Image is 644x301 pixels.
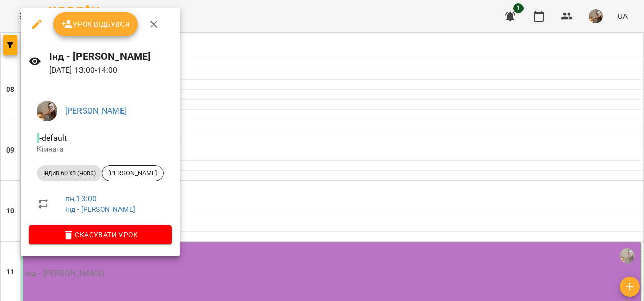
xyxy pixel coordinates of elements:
[65,106,127,116] a: [PERSON_NAME]
[37,229,164,241] span: Скасувати Урок
[102,169,163,178] span: [PERSON_NAME]
[65,205,135,213] a: Інд - [PERSON_NAME]
[37,133,69,143] span: - default
[37,144,164,155] p: Кімната
[53,12,138,36] button: Урок відбувся
[37,101,57,121] img: 064cb9cc0df9fe3f3a40f0bf741a8fe7.JPG
[49,64,172,77] p: [DATE] 13:00 - 14:00
[29,225,172,244] button: Скасувати Урок
[61,18,130,30] span: Урок відбувся
[49,49,172,64] h6: Інд - [PERSON_NAME]
[102,165,164,181] div: [PERSON_NAME]
[37,169,102,178] span: Індив 60 хв (нова)
[65,194,97,203] a: пн , 13:00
